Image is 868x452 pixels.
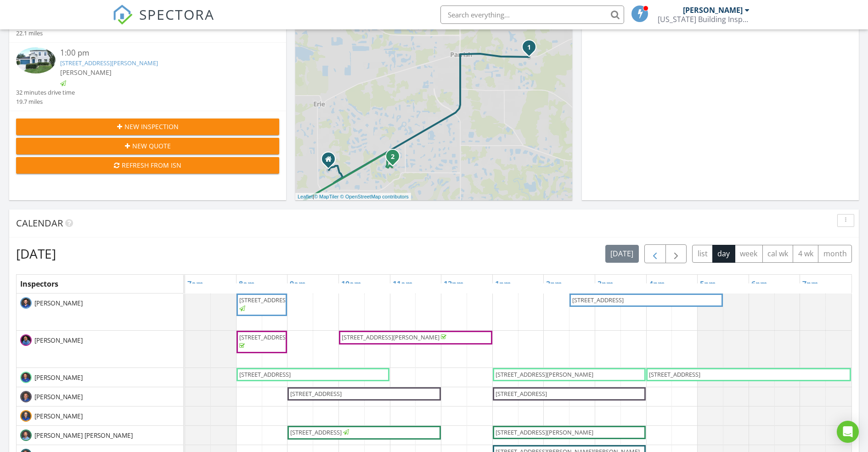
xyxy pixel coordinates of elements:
[16,217,63,229] span: Calendar
[493,277,513,291] a: 1pm
[441,277,466,291] a: 12pm
[33,431,135,440] span: [PERSON_NAME] [PERSON_NAME]
[649,370,700,379] span: [STREET_ADDRESS]
[185,277,206,291] a: 7am
[16,47,279,106] a: 1:00 pm [STREET_ADDRESS][PERSON_NAME] [PERSON_NAME] 32 minutes drive time 19.7 miles
[16,157,279,174] button: Refresh from ISN
[393,156,398,162] div: 4020 Cottage Hill Ave, Parrish, FL 34219
[16,29,75,38] div: 22.1 miles
[390,277,415,291] a: 11am
[16,119,279,135] button: New Inspection
[239,370,291,379] span: [STREET_ADDRESS]
[33,299,85,308] span: [PERSON_NAME]
[342,333,440,341] span: [STREET_ADDRESS][PERSON_NAME]
[16,138,279,154] button: New Quote
[290,428,342,436] span: [STREET_ADDRESS]
[692,245,713,263] button: list
[658,15,750,24] div: Florida Building Inspection Group
[527,45,531,51] i: 1
[665,244,687,263] button: Next day
[20,372,32,383] img: travis.jpg
[20,429,32,441] img: don.jpg
[124,122,179,131] span: New Inspection
[298,194,313,199] a: Leaflet
[113,12,214,32] a: SPECTORA
[837,421,859,443] div: Open Intercom Messenger
[572,296,624,304] span: [STREET_ADDRESS]
[33,412,85,421] span: [PERSON_NAME]
[60,68,112,77] span: [PERSON_NAME]
[20,279,58,289] span: Inspectors
[391,154,395,160] i: 2
[340,194,409,199] a: © OpenStreetMap contributors
[237,277,257,291] a: 8am
[544,277,564,291] a: 2pm
[683,6,743,15] div: [PERSON_NAME]
[793,245,818,263] button: 4 wk
[314,194,339,199] a: © MapTiler
[644,244,666,263] button: Previous day
[712,245,735,263] button: day
[735,245,763,263] button: week
[440,6,624,24] input: Search everything...
[496,390,547,398] span: [STREET_ADDRESS]
[33,373,85,382] span: [PERSON_NAME]
[647,277,667,291] a: 4pm
[16,244,56,263] h2: [DATE]
[16,88,75,97] div: 32 minutes drive time
[16,47,56,73] img: 9374878%2Fcover_photos%2FfYJtkD26PLlwYYqHvT3n%2Fsmall.jpg
[339,277,364,291] a: 10am
[605,245,639,263] button: [DATE]
[287,277,308,291] a: 9am
[328,159,334,164] div: 4009 90th Ave E, Parrish FL 34219
[239,296,291,304] span: [STREET_ADDRESS]
[595,277,616,291] a: 3pm
[290,390,342,398] span: [STREET_ADDRESS]
[139,5,214,24] span: SPECTORA
[529,47,535,52] div: 14118 Crutchfield Ct, Parrish, FL 34219
[60,59,158,67] a: [STREET_ADDRESS][PERSON_NAME]
[23,160,272,170] div: Refresh from ISN
[20,410,32,422] img: jonathan.jpg
[239,333,291,341] span: [STREET_ADDRESS]
[496,370,593,379] span: [STREET_ADDRESS][PERSON_NAME]
[295,193,411,201] div: |
[762,245,794,263] button: cal wk
[20,297,32,309] img: jared.jpg
[132,141,171,151] span: New Quote
[698,277,718,291] a: 5pm
[60,47,258,59] div: 1:00 pm
[20,334,32,346] img: 444136019_792524036183786_8612037635741478041_n.jpg
[818,245,852,263] button: month
[113,5,133,25] img: The Best Home Inspection Software - Spectora
[749,277,770,291] a: 6pm
[16,97,75,106] div: 19.7 miles
[33,392,85,401] span: [PERSON_NAME]
[33,336,85,345] span: [PERSON_NAME]
[496,428,593,436] span: [STREET_ADDRESS][PERSON_NAME]
[20,391,32,402] img: brian.jpg
[800,277,821,291] a: 7pm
